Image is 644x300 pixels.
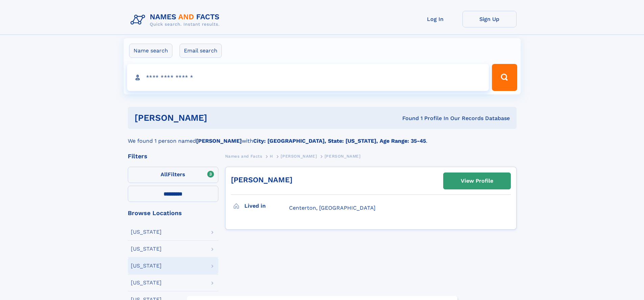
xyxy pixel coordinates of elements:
[128,167,218,183] label: Filters
[305,115,510,122] div: Found 1 Profile In Our Records Database
[492,64,517,91] button: Search Button
[289,205,376,211] span: Centerton, [GEOGRAPHIC_DATA]
[128,153,218,159] div: Filters
[129,44,172,58] label: Name search
[461,173,493,189] div: View Profile
[196,138,242,144] b: [PERSON_NAME]
[408,11,462,27] a: Log In
[281,152,317,160] a: [PERSON_NAME]
[128,129,517,145] div: We found 1 person named with .
[131,229,162,235] div: [US_STATE]
[127,64,489,91] input: search input
[444,173,510,189] a: View Profile
[244,200,289,212] h3: Lived in
[325,154,361,159] span: [PERSON_NAME]
[128,210,218,216] div: Browse Locations
[270,154,273,159] span: H
[270,152,273,160] a: H
[281,154,317,159] span: [PERSON_NAME]
[135,114,305,122] h1: [PERSON_NAME]
[225,152,262,160] a: Names and Facts
[161,171,168,178] span: All
[131,246,162,252] div: [US_STATE]
[128,11,225,29] img: Logo Names and Facts
[231,176,292,184] a: [PERSON_NAME]
[131,280,162,285] div: [US_STATE]
[131,263,162,269] div: [US_STATE]
[462,11,517,27] a: Sign Up
[180,44,222,58] label: Email search
[253,138,426,144] b: City: [GEOGRAPHIC_DATA], State: [US_STATE], Age Range: 35-45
